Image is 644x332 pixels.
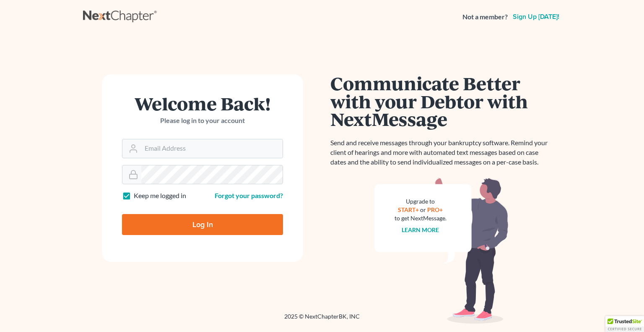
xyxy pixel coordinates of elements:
[134,191,186,201] label: Keep me logged in
[395,197,447,206] div: Upgrade to
[122,214,283,235] input: Log In
[421,206,426,213] span: or
[215,191,283,199] a: Forgot your password?
[330,138,553,167] p: Send and receive messages through your bankruptcy software. Remind your client of hearings and mo...
[374,177,509,324] img: nextmessage_bg-59042aed3d76b12b5cd301f8e5b87938c9018125f34e5fa2b7a6b67550977c72.svg
[122,116,283,125] p: Please log in to your account
[395,214,447,222] div: to get NextMessage.
[428,206,443,213] a: PRO+
[83,312,561,327] div: 2025 © NextChapterBK, INC
[122,94,283,112] h1: Welcome Back!
[330,74,553,128] h1: Communicate Better with your Debtor with NextMessage
[605,316,644,332] div: TrustedSite Certified
[402,226,439,233] a: Learn more
[141,139,283,158] input: Email Address
[462,12,508,22] strong: Not a member?
[511,13,561,20] a: Sign up [DATE]!
[398,206,419,213] a: START+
